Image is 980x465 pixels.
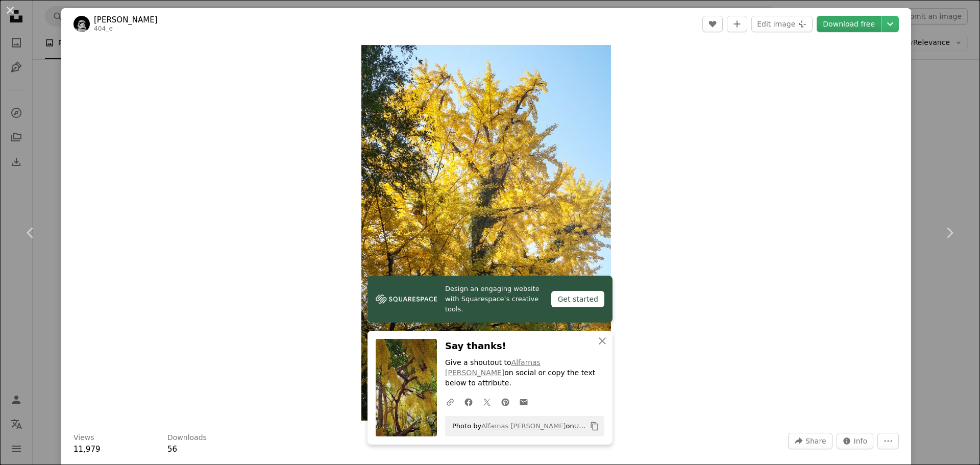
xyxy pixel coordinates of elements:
span: 11,979 [73,445,101,454]
a: 404_e [94,25,113,32]
h3: Views [73,433,94,443]
a: Share on Twitter [478,391,496,412]
button: Share this image [788,433,832,449]
a: Design an engaging website with Squarespace’s creative tools.Get started [367,276,612,323]
a: [PERSON_NAME] [94,15,158,25]
a: Unsplash [574,422,604,430]
div: Get started [551,291,604,307]
a: Share on Facebook [459,391,478,412]
a: Share over email [514,391,533,412]
span: Design an engaging website with Squarespace’s creative tools. [445,284,543,314]
img: yellow and green leaf tree under blue sky during daytime [361,45,611,421]
button: Zoom in on this image [361,45,611,421]
a: Share on Pinterest [496,391,514,412]
span: Photo by on [447,418,586,434]
span: 56 [167,445,177,454]
span: Info [854,433,868,449]
button: More Actions [877,433,899,449]
h3: Downloads [167,433,207,443]
button: Add to Collection [727,16,747,32]
h3: Say thanks! [445,339,604,354]
button: Like [702,16,723,32]
button: Copy to clipboard [586,418,603,435]
a: Alfarnas [PERSON_NAME] [481,422,566,430]
button: Choose download size [881,16,899,32]
a: Next [919,184,980,282]
button: Edit image [751,16,813,32]
a: Download free [817,16,881,32]
img: file-1606177908946-d1eed1cbe4f5image [376,291,437,307]
span: Share [805,433,826,449]
img: Go to Tommy Lin's profile [73,16,90,32]
a: Alfarnas [PERSON_NAME] [445,358,541,377]
p: Give a shoutout to on social or copy the text below to attribute. [445,358,604,388]
button: Stats about this image [837,433,874,449]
